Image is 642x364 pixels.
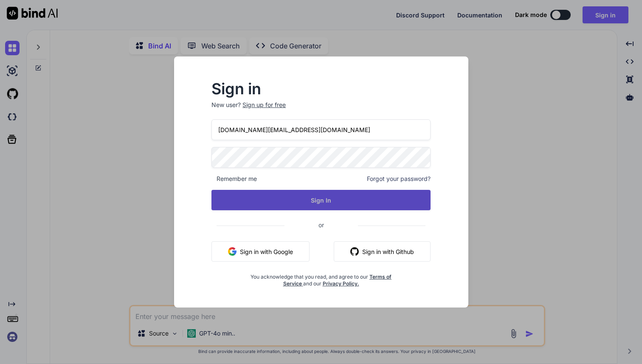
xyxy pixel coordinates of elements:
img: google [228,247,237,256]
span: Forgot your password? [367,175,431,183]
button: Sign in with Google [211,241,310,262]
button: Sign in with Github [334,241,431,262]
input: Login or Email [211,119,431,140]
a: Privacy Policy. [323,280,359,287]
div: Sign up for free [242,101,286,109]
div: You acknowledge that you read, and agree to our and our [248,268,394,287]
a: Terms of Service [283,274,392,287]
span: Remember me [211,175,257,183]
span: or [284,214,358,235]
button: Sign In [211,190,431,210]
img: github [350,247,359,256]
h2: Sign in [211,82,431,96]
p: New user? [211,101,431,119]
